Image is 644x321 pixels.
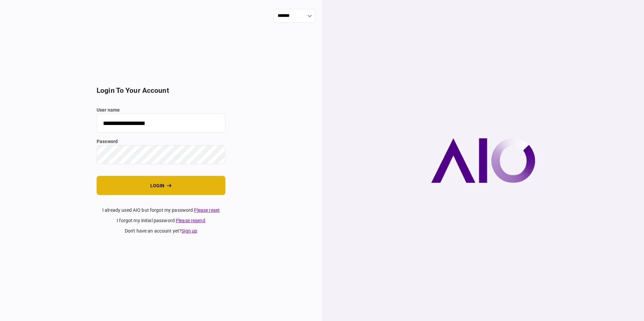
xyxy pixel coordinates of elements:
[97,228,225,235] div: don't have an account yet ?
[97,114,225,133] input: user name
[176,218,205,223] a: Please resend
[97,207,225,214] div: I already used AIO but forgot my password
[97,176,225,195] button: login
[97,145,225,164] input: password
[273,9,315,23] input: show language options
[194,207,220,213] a: Please reset
[97,217,225,224] div: I forgot my initial password
[181,228,197,234] a: Sign up
[97,138,225,145] label: password
[97,86,225,95] h2: login to your account
[97,107,225,114] label: user name
[431,138,535,183] img: AIO company logo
